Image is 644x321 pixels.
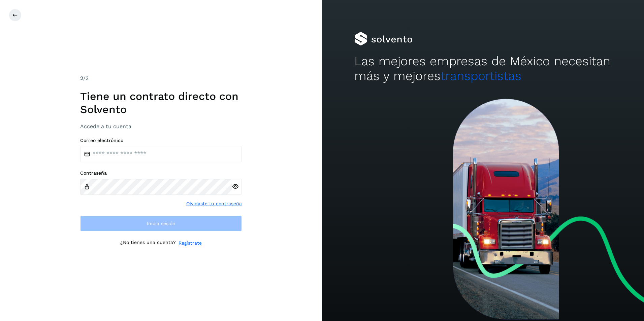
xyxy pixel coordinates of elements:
[186,200,242,207] a: Olvidaste tu contraseña
[80,138,242,143] label: Correo electrónico
[80,170,242,176] label: Contraseña
[80,215,242,231] button: Inicia sesión
[147,221,175,226] span: Inicia sesión
[120,240,176,247] p: ¿No tienes una cuenta?
[80,74,242,82] div: /2
[80,75,83,81] span: 2
[354,54,612,84] h2: Las mejores empresas de México necesitan más y mejores
[441,69,521,83] span: transportistas
[179,240,202,247] a: Regístrate
[80,90,242,116] h1: Tiene un contrato directo con Solvento
[80,123,242,130] h3: Accede a tu cuenta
